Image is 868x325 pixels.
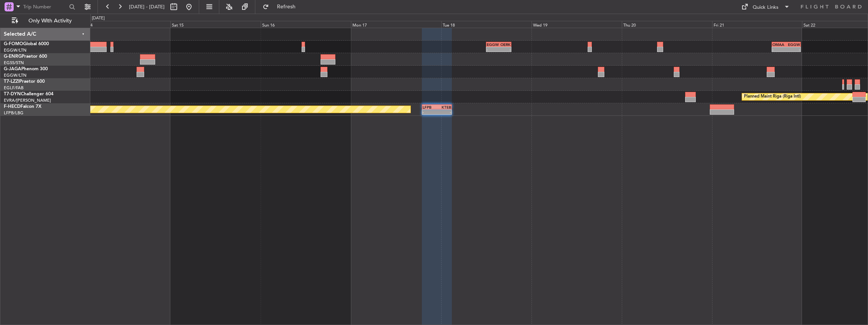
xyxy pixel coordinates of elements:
[4,104,41,109] a: F-HECDFalcon 7X
[4,54,47,59] a: G-ENRGPraetor 600
[487,42,498,47] div: EGGW
[441,21,531,28] div: Tue 18
[4,42,49,46] a: G-FOMOGlobal 6000
[170,21,261,28] div: Sat 15
[4,60,24,66] a: EGSS/STN
[129,3,165,10] span: [DATE] - [DATE]
[23,1,67,13] input: Trip Number
[4,79,19,84] span: T7-LZZI
[498,47,510,52] div: -
[259,1,305,13] button: Refresh
[4,92,53,96] a: T7-DYNChallenger 604
[487,47,498,52] div: -
[498,42,510,47] div: OERK
[4,73,27,78] a: EGGW/LTN
[437,105,451,109] div: KTEB
[423,105,437,109] div: LFPB
[423,110,437,114] div: -
[4,79,45,84] a: T7-LZZIPraetor 600
[270,4,302,9] span: Refresh
[531,21,622,28] div: Wed 19
[351,21,441,28] div: Mon 17
[712,21,802,28] div: Fri 21
[20,18,80,24] span: Only With Activity
[80,21,171,28] div: Fri 14
[622,21,712,28] div: Thu 20
[4,47,27,53] a: EGGW/LTN
[4,85,24,91] a: EGLF/FAB
[4,54,22,59] span: G-ENRG
[261,21,351,28] div: Sun 16
[8,15,82,27] button: Only With Activity
[4,104,20,109] span: F-HECD
[4,67,21,71] span: G-JAGA
[4,42,23,46] span: G-FOMO
[437,110,451,114] div: -
[4,67,48,71] a: G-JAGAPhenom 300
[4,92,21,96] span: T7-DYN
[4,110,24,116] a: LFPB/LBG
[92,15,105,22] div: [DATE]
[4,98,51,103] a: EVRA/[PERSON_NAME]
